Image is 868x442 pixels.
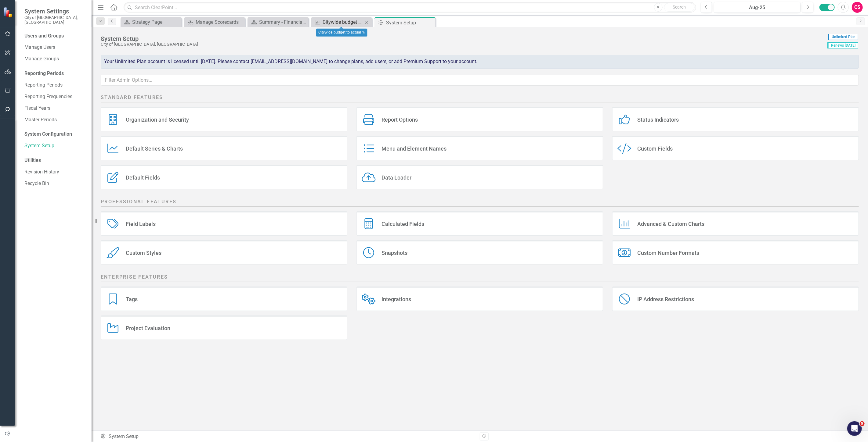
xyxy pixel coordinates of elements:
[382,174,411,181] div: Data Loader
[101,94,859,102] h2: Standard Features
[313,18,363,26] a: Citywide budget to actual %
[126,116,189,123] div: Organization and Security
[259,18,307,26] div: Summary - Financial Services Administration (1501)
[716,4,798,11] div: Aug-25
[24,180,85,187] a: Recycle Bin
[100,433,475,440] div: System Setup
[132,18,180,26] div: Strategy Page
[24,8,85,15] span: System Settings
[24,93,85,100] a: Reporting Frequencies
[186,18,244,26] a: Manage Scorecards
[122,18,180,26] a: Strategy Page
[24,33,85,40] div: Users and Groups
[24,15,85,25] small: City of [GEOGRAPHIC_DATA], [GEOGRAPHIC_DATA]
[382,116,418,123] div: Report Options
[637,145,673,152] div: Custom Fields
[637,296,694,303] div: IP Address Restrictions
[3,7,14,17] img: ClearPoint Strategy
[196,18,244,26] div: Manage Scorecards
[101,198,859,207] h2: Professional Features
[24,105,85,112] a: Fiscal Years
[249,18,307,26] a: Summary - Financial Services Administration (1501)
[101,274,859,282] h2: Enterprise Features
[126,220,156,227] div: Field Labels
[316,29,367,37] div: Citywide budget to actual %
[126,325,170,332] div: Project Evaluation
[323,18,363,26] div: Citywide budget to actual %
[637,249,699,256] div: Custom Number Formats
[126,145,183,152] div: Default Series & Charts
[673,5,686,9] span: Search
[382,145,447,152] div: Menu and Element Names
[24,116,85,123] a: Master Periods
[126,296,138,303] div: Tags
[126,174,160,181] div: Default Fields
[24,142,85,149] a: System Setup
[386,19,434,27] div: System Setup
[382,296,411,303] div: Integrations
[637,116,679,123] div: Status Indicators
[101,35,824,42] div: System Setup
[382,220,424,227] div: Calculated Fields
[382,249,407,256] div: Snapshots
[860,421,865,426] span: 5
[101,55,859,69] div: Your Unlimited Plan account is licensed until [DATE]. Please contact [EMAIL_ADDRESS][DOMAIN_NAME]...
[126,249,161,256] div: Custom Styles
[664,3,695,12] button: Search
[24,169,85,176] a: Revision History
[24,44,85,51] a: Manage Users
[24,131,85,138] div: System Configuration
[24,55,85,62] a: Manage Groups
[24,70,85,77] div: Reporting Periods
[828,34,858,40] span: Unlimited Plan
[852,2,863,13] button: CS
[637,220,704,227] div: Advanced & Custom Charts
[124,2,696,13] input: Search ClearPoint...
[847,421,862,436] iframe: Intercom live chat
[827,42,858,48] span: Renews [DATE]
[24,157,85,164] div: Utilities
[101,75,859,86] input: Filter Admin Options...
[24,82,85,89] a: Reporting Periods
[714,2,801,13] button: Aug-25
[101,42,824,47] div: City of [GEOGRAPHIC_DATA], [GEOGRAPHIC_DATA]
